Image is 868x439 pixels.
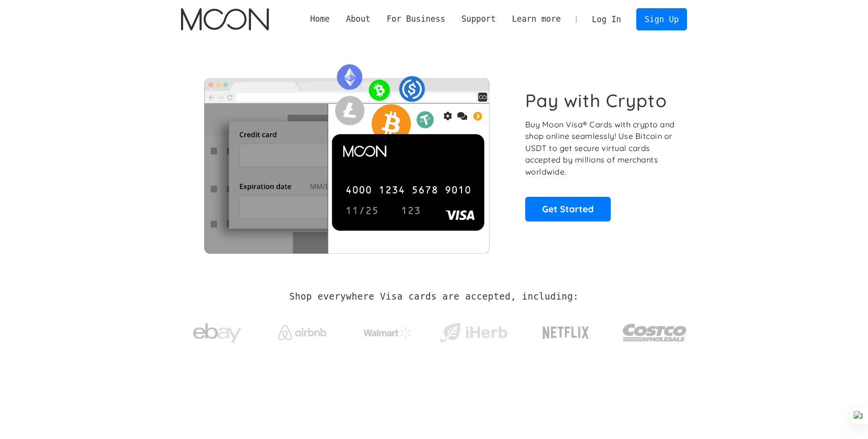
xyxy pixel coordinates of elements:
div: For Business [378,13,453,25]
img: iHerb [437,320,509,345]
a: Home [302,13,338,25]
a: iHerb [437,311,509,350]
div: For Business [387,13,445,25]
img: Moon Cards let you spend your crypto anywhere Visa is accepted. [181,57,512,253]
div: Learn more [512,13,560,25]
h2: Shop everywhere Visa cards are accepted, including: [289,291,578,302]
img: Walmart [364,327,412,339]
a: ebay [181,308,253,353]
div: Support [462,13,496,25]
div: Support [453,13,504,25]
img: ebay [193,318,241,348]
div: About [346,13,371,25]
a: Walmart [352,317,424,343]
img: Netflix [542,321,590,345]
p: Buy Moon Visa® Cards with crypto and shop online seamlessly! Use Bitcoin or USDT to get secure vi... [525,119,676,178]
a: Airbnb [266,316,338,345]
a: Get Started [525,197,611,221]
img: Airbnb [278,325,326,340]
a: home [181,8,268,30]
a: Log In [584,9,629,30]
a: Costco [622,305,687,356]
img: Costco [622,315,687,351]
a: Sign Up [636,8,686,30]
img: Moon Logo [181,8,268,30]
h1: Pay with Crypto [525,90,667,111]
div: Learn more [504,13,569,25]
div: About [338,13,378,25]
a: Netflix [523,311,609,350]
